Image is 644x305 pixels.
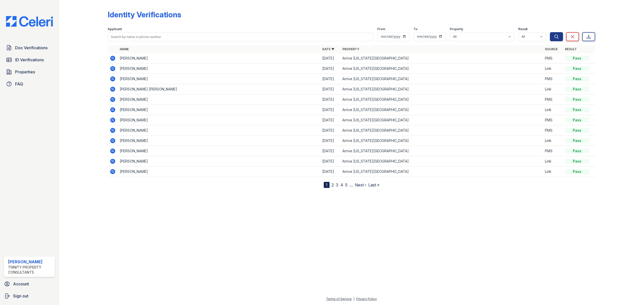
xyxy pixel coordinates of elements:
td: [PERSON_NAME] [118,156,320,167]
div: Pass [565,87,589,92]
a: Result [565,47,577,51]
td: Arrive [US_STATE][GEOGRAPHIC_DATA] [340,136,543,146]
a: 5 [345,182,347,187]
td: Link [543,167,563,177]
div: Pass [565,128,589,133]
td: [DATE] [320,156,340,167]
a: Property [342,47,359,51]
td: [DATE] [320,64,340,74]
td: Arrive [US_STATE][GEOGRAPHIC_DATA] [340,105,543,115]
td: PMS [543,146,563,156]
td: [DATE] [320,136,340,146]
td: [DATE] [320,115,340,125]
td: [PERSON_NAME] [118,53,320,64]
div: Trinity Property Consultants [8,265,53,275]
div: Pass [565,107,589,112]
td: [DATE] [320,125,340,136]
td: Link [543,136,563,146]
td: PMS [543,53,563,64]
td: Arrive [US_STATE][GEOGRAPHIC_DATA] [340,94,543,105]
div: [PERSON_NAME] [8,259,53,265]
td: [DATE] [320,146,340,156]
a: Last » [368,182,379,187]
td: [DATE] [320,84,340,94]
img: CE_Logo_Blue-a8612792a0a2168367f1c8372b55b34899dd931a85d93a1a3d3e32e68fde9ad4.png [2,16,57,27]
td: [PERSON_NAME] [118,74,320,84]
label: Property [450,27,463,31]
td: [PERSON_NAME] [118,64,320,74]
td: [DATE] [320,105,340,115]
div: Pass [565,118,589,123]
td: Arrive [US_STATE][GEOGRAPHIC_DATA] [340,146,543,156]
input: Search by name or phone number [108,32,374,41]
td: Arrive [US_STATE][GEOGRAPHIC_DATA] [340,53,543,64]
td: [PERSON_NAME] [118,125,320,136]
td: [DATE] [320,53,340,64]
span: Doc Verifications [15,45,48,51]
label: Applicant [108,27,122,31]
div: Pass [565,169,589,174]
td: PMS [543,94,563,105]
td: [PERSON_NAME] [118,94,320,105]
div: Pass [565,76,589,81]
td: PMS [543,115,563,125]
a: Terms of Service [326,297,352,301]
label: Result [518,27,528,31]
label: From [377,27,385,31]
td: Arrive [US_STATE][GEOGRAPHIC_DATA] [340,115,543,125]
td: PMS [543,74,563,84]
td: Arrive [US_STATE][GEOGRAPHIC_DATA] [340,125,543,136]
td: [PERSON_NAME] [118,105,320,115]
div: Pass [565,138,589,143]
div: 1 [324,182,330,188]
a: 2 [332,182,334,187]
span: … [349,182,353,188]
span: Sign out [13,293,28,299]
a: Properties [4,67,55,77]
a: Privacy Policy [356,297,377,301]
td: Link [543,105,563,115]
td: Arrive [US_STATE][GEOGRAPHIC_DATA] [340,156,543,167]
a: Account [2,279,57,289]
td: [DATE] [320,167,340,177]
td: [PERSON_NAME] [118,167,320,177]
span: Account [13,281,29,287]
a: FAQ [4,79,55,89]
td: Arrive [US_STATE][GEOGRAPHIC_DATA] [340,84,543,94]
a: Sign out [2,291,57,301]
a: ID Verifications [4,55,55,65]
td: [DATE] [320,74,340,84]
div: Pass [565,56,589,61]
div: Identity Verifications [108,10,181,19]
td: Link [543,84,563,94]
a: 4 [340,182,343,187]
a: Source [545,47,558,51]
div: Pass [565,66,589,71]
div: | [353,297,354,301]
td: Link [543,156,563,167]
td: [PERSON_NAME] [PERSON_NAME] [118,84,320,94]
td: [PERSON_NAME] [118,115,320,125]
td: Link [543,64,563,74]
a: Next › [355,182,366,187]
span: Properties [15,69,35,75]
div: Pass [565,148,589,154]
div: Pass [565,97,589,102]
td: [PERSON_NAME] [118,136,320,146]
div: Pass [565,159,589,164]
td: Arrive [US_STATE][GEOGRAPHIC_DATA] [340,167,543,177]
span: FAQ [15,81,23,87]
span: ID Verifications [15,57,44,63]
td: PMS [543,125,563,136]
a: Doc Verifications [4,43,55,53]
a: Name [120,47,129,51]
td: [DATE] [320,94,340,105]
td: [PERSON_NAME] [118,146,320,156]
td: Arrive [US_STATE][GEOGRAPHIC_DATA] [340,64,543,74]
a: 3 [336,182,338,187]
td: Arrive [US_STATE][GEOGRAPHIC_DATA] [340,74,543,84]
a: Date ▼ [322,47,334,51]
label: To [414,27,418,31]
